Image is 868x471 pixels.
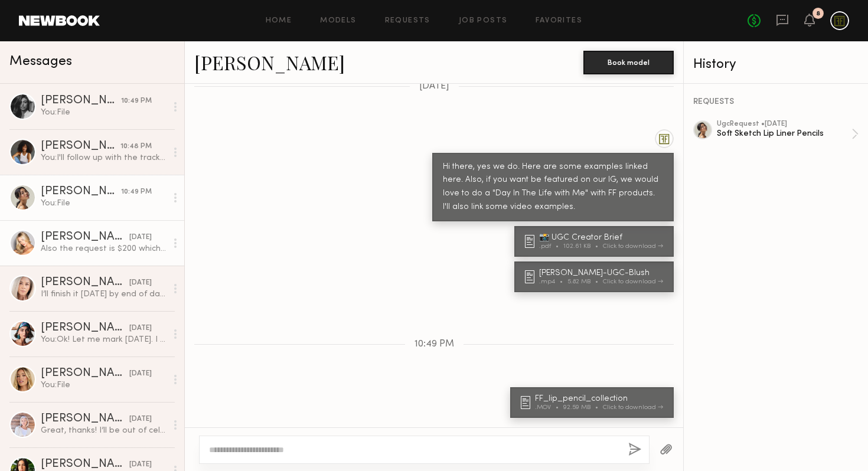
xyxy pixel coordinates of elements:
div: [PERSON_NAME] [41,322,129,334]
div: [PERSON_NAME] [41,368,129,380]
div: .mp4 [539,279,567,285]
div: You: Ok! Let me mark [DATE]. I will follow up once I chat with the marketing ads ppl. Probably ha... [41,334,167,345]
div: [DATE] [129,232,152,243]
div: .MOV [535,404,563,411]
div: 92.59 MB [563,404,603,411]
div: [DATE] [129,459,152,470]
div: [PERSON_NAME]-UGC-Blush [539,269,667,277]
div: [DATE] [129,368,152,380]
div: Click to download [603,243,663,250]
a: 📸 UGC Creator Brief.pdf102.61 KBClick to download [525,234,667,250]
div: 8 [816,11,820,17]
div: History [693,58,859,71]
div: ugc Request • [DATE] [717,120,851,128]
div: You: File [41,198,167,209]
span: [DATE] [419,81,449,91]
a: [PERSON_NAME] [194,50,345,75]
div: 10:49 PM [121,96,152,107]
div: .pdf [539,243,563,250]
div: [PERSON_NAME] [41,413,129,425]
a: Favorites [536,17,582,25]
a: Models [320,17,356,25]
button: Book model [583,51,674,74]
div: 10:49 PM [121,187,152,198]
div: Click to download [603,279,663,285]
div: You: File [41,107,167,118]
a: FF_lip_pencil_collection.MOV92.59 MBClick to download [521,395,667,411]
div: Hi there, yes we do. Here are some examples linked here. Also, if you want be featured on our IG,... [443,161,663,215]
div: [PERSON_NAME] [41,231,129,243]
a: [PERSON_NAME]-UGC-Blush.mp45.82 MBClick to download [525,269,667,285]
div: [PERSON_NAME] [41,140,120,152]
div: [PERSON_NAME] [41,277,129,289]
div: Great, thanks! I’ll be out of cell service here and there but will check messages whenever I have... [41,425,167,436]
a: ugcRequest •[DATE]Soft Sketch Lip Liner Pencils [717,120,859,148]
span: Messages [9,55,72,68]
div: 102.61 KB [563,243,603,250]
div: Click to download [603,404,663,411]
div: Soft Sketch Lip Liner Pencils [717,128,851,139]
a: Job Posts [459,17,508,25]
div: Also the request is $200 which brought it down to $180 last time we did $280 so it’s $250 if that... [41,243,167,254]
div: [PERSON_NAME] [41,459,129,470]
div: [DATE] [129,414,152,425]
div: REQUESTS [693,98,859,106]
div: 5.82 MB [567,279,603,285]
div: 📸 UGC Creator Brief [539,234,667,242]
div: [DATE] [129,277,152,289]
a: Requests [385,17,430,25]
div: FF_lip_pencil_collection [535,395,667,403]
div: [PERSON_NAME] [41,186,121,198]
div: [DATE] [129,323,152,334]
div: You: File [41,380,167,391]
div: 10:48 PM [120,141,152,152]
div: You: I'll follow up with the tracking link [DATE]. [41,152,167,163]
span: 10:49 PM [415,339,454,349]
div: I’ll finish it [DATE] by end of day, thx! [41,289,167,300]
a: Book model [583,57,674,67]
div: [PERSON_NAME] [41,95,121,107]
a: Home [266,17,292,25]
